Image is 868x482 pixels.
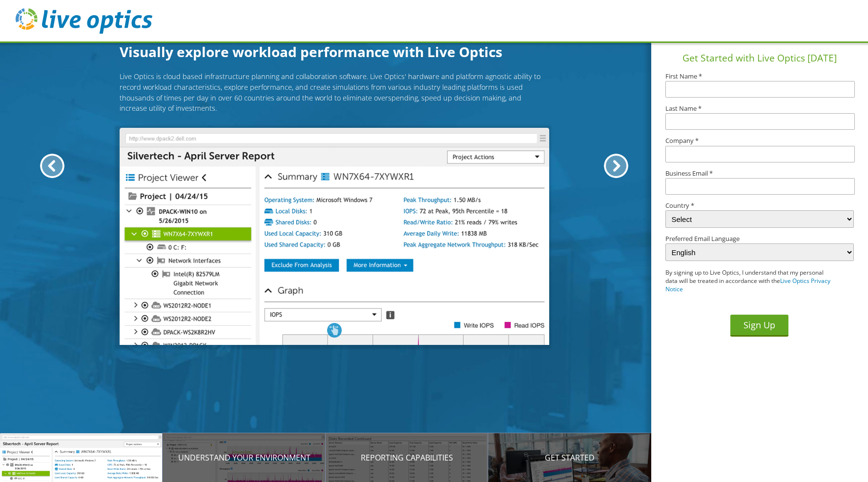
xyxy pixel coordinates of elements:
label: Country * [665,202,854,209]
h1: Get Started with Live Optics [DATE] [655,51,865,65]
p: Reporting Capabilities [326,452,488,463]
label: Last Name * [665,105,854,112]
p: By signing up to Live Optics, I understand that my personal data will be treated in accordance wi... [665,269,835,293]
button: Sign Up [730,315,788,337]
h1: Visually explore workload performance with Live Optics [120,41,549,62]
label: Company * [665,138,854,144]
p: Get Started [488,452,651,463]
p: Understand your environment [163,452,325,463]
p: Live Optics is cloud based infrastructure planning and collaboration software. Live Optics' hardw... [120,71,549,113]
label: First Name * [665,73,854,80]
label: Business Email * [665,170,854,177]
img: live_optics_svg.svg [16,8,152,34]
label: Preferred Email Language [665,236,854,242]
a: Live Optics Privacy Notice [665,277,830,293]
img: Introducing Live Optics [120,128,549,345]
